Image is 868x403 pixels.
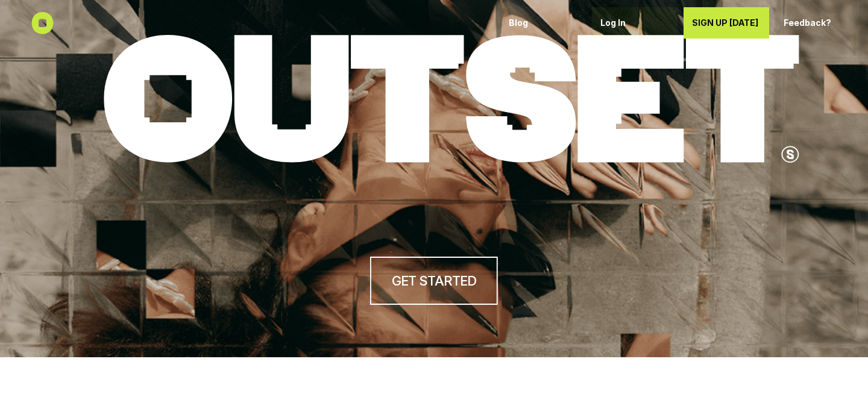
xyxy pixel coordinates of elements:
[784,18,852,28] p: Feedback?
[684,7,769,39] a: SIGN UP [DATE]
[392,272,476,290] h4: GET STARTED
[692,18,761,28] p: SIGN UP [DATE]
[500,7,586,39] a: Blog
[600,18,669,28] p: Log In
[592,7,678,39] a: Log In
[509,18,577,28] p: Blog
[370,257,498,305] a: GET STARTED
[775,7,861,39] a: Feedback?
